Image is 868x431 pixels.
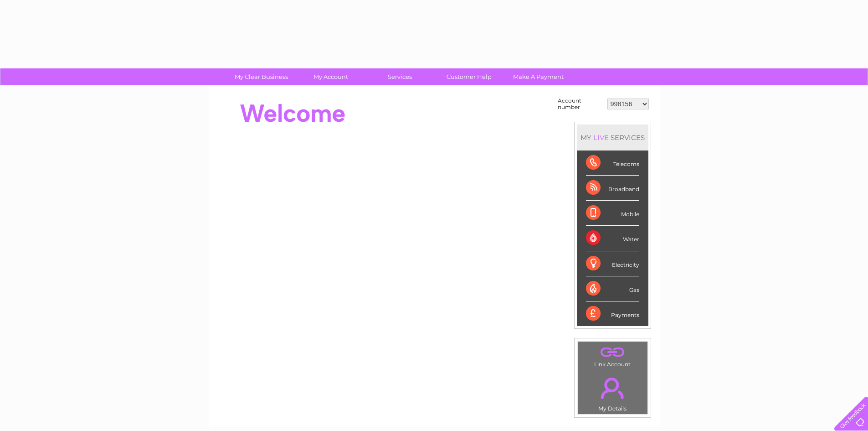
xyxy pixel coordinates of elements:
div: Gas [586,276,639,301]
a: Services [362,68,437,85]
div: Water [586,226,639,251]
div: Payments [586,301,639,326]
div: LIVE [591,133,611,142]
div: Mobile [586,201,639,226]
div: MY SERVICES [577,125,648,151]
div: Electricity [586,251,639,276]
a: . [580,344,645,360]
a: My Clear Business [224,68,299,85]
a: . [580,372,645,404]
div: Telecoms [586,151,639,176]
a: Make A Payment [501,68,576,85]
td: My Details [577,370,648,415]
td: Account number [555,95,605,113]
div: Broadband [586,176,639,201]
td: Link Account [577,341,648,370]
a: My Account [293,68,368,85]
a: Customer Help [431,68,507,85]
